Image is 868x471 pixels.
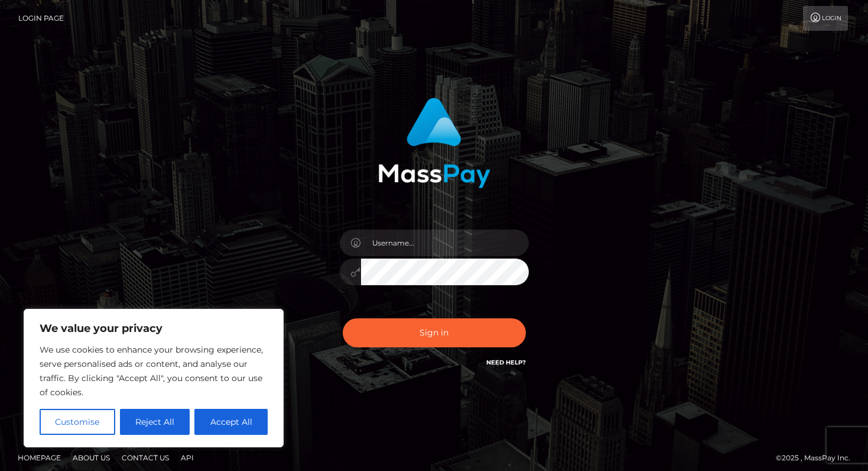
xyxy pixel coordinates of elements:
[68,449,115,467] a: About Us
[117,449,174,467] a: Contact Us
[361,230,529,256] input: Username...
[40,409,115,435] button: Customise
[40,343,268,399] p: We use cookies to enhance your browsing experience, serve personalised ads or content, and analys...
[18,6,64,31] a: Login Page
[486,359,526,366] a: Need Help?
[176,449,199,467] a: API
[13,449,66,467] a: Homepage
[40,321,268,335] p: We value your privacy
[343,318,526,347] button: Sign in
[378,98,490,188] img: MassPay Login
[776,451,859,464] div: © 2025 , MassPay Inc.
[24,309,284,447] div: We value your privacy
[194,409,268,435] button: Accept All
[120,409,190,435] button: Reject All
[803,6,848,31] a: Login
